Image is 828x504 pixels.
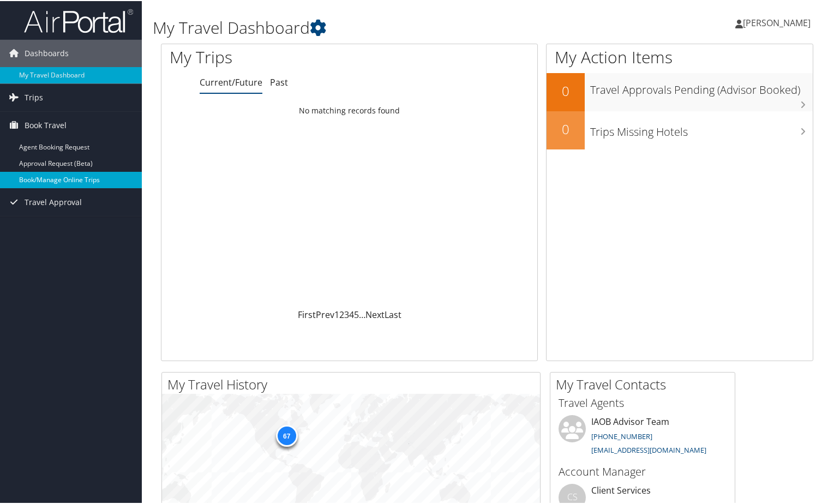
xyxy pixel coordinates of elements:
[354,308,359,320] a: 5
[24,7,133,33] img: airportal-logo.png
[553,414,732,459] li: IAOB Advisor Team
[743,16,811,28] span: [PERSON_NAME]
[559,463,727,478] h3: Account Manager
[547,81,585,99] h2: 0
[275,424,297,446] div: 67
[25,83,43,110] span: Trips
[298,308,316,320] a: First
[365,308,385,320] a: Next
[590,118,813,139] h3: Trips Missing Hotels
[591,430,652,440] a: [PHONE_NUMBER]
[153,15,598,38] h1: My Travel Dashboard
[200,75,262,87] a: Current/Future
[170,45,373,68] h1: My Trips
[556,374,735,393] h2: My Travel Contacts
[25,111,67,138] span: Book Travel
[590,76,813,97] h3: Travel Approvals Pending (Advisor Booked)
[359,308,365,320] span: …
[547,72,813,110] a: 0Travel Approvals Pending (Advisor Booked)
[316,308,334,320] a: Prev
[349,308,354,320] a: 4
[344,308,349,320] a: 3
[385,308,401,320] a: Last
[735,5,821,38] a: [PERSON_NAME]
[161,100,537,119] td: No matching records found
[559,394,727,410] h3: Travel Agents
[547,119,585,137] h2: 0
[270,75,288,87] a: Past
[25,188,82,215] span: Travel Approval
[339,308,344,320] a: 2
[25,39,69,66] span: Dashboards
[591,444,706,454] a: [EMAIL_ADDRESS][DOMAIN_NAME]
[167,374,540,393] h2: My Travel History
[334,308,339,320] a: 1
[547,45,813,68] h1: My Action Items
[547,110,813,148] a: 0Trips Missing Hotels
